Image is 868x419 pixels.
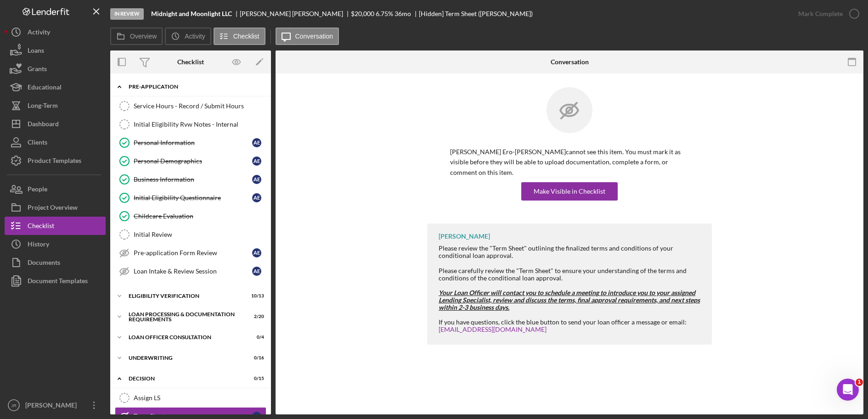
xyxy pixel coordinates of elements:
[134,176,252,183] div: Business Information
[248,293,264,299] div: 10 / 13
[28,96,58,117] div: Long-Term
[11,403,17,408] text: JR
[351,10,374,17] span: $20,000
[419,10,533,17] div: [Hidden] Term Sheet ([PERSON_NAME])
[134,102,266,110] div: Service Hours - Record / Submit Hours
[115,262,266,280] a: Loan Intake & Review SessionAE
[252,248,261,257] div: A E
[115,207,266,225] a: Childcare Evaluation
[129,293,241,299] div: Eligibility Verification
[28,180,47,201] div: People
[276,28,339,45] button: Conversation
[5,396,106,414] button: JR[PERSON_NAME]
[240,10,351,17] div: [PERSON_NAME] [PERSON_NAME]
[5,180,106,198] button: People
[798,5,843,23] div: Mark Complete
[5,78,106,96] button: Educational
[439,233,490,240] div: [PERSON_NAME]
[23,396,83,417] div: [PERSON_NAME]
[439,318,703,333] div: If you have questions, click the blue button to send your loan officer a message or email:
[534,182,605,201] div: Make Visible in Checklist
[28,253,60,274] div: Documents
[521,182,618,201] button: Make Visible in Checklist
[115,134,266,152] a: Personal InformationAE
[395,10,411,17] div: 36 mo
[252,175,261,184] div: A E
[856,379,863,386] span: 1
[5,60,106,78] button: Grants
[789,5,863,23] button: Mark Complete
[5,115,106,133] button: Dashboard
[5,217,106,235] button: Checklist
[28,235,49,256] div: History
[28,151,81,172] div: Product Templates
[252,156,261,166] div: A E
[5,198,106,217] button: Project Overview
[248,335,264,340] div: 0 / 4
[130,33,157,40] label: Overview
[134,139,252,146] div: Personal Information
[5,151,106,170] button: Product Templates
[439,289,700,311] strong: Your Loan Officer will contact you to schedule a meeting to introduce you to your assigned Lendin...
[5,235,106,253] button: History
[5,133,106,151] button: Clients
[439,267,703,282] div: Please carefully review the "Term Sheet" to ensure your understanding of the terms and conditions...
[115,97,266,115] a: Service Hours - Record / Submit Hours
[28,198,78,219] div: Project Overview
[5,272,106,290] button: Document Templates
[129,84,259,89] div: Pre-Application
[115,170,266,189] a: Business InformationAE
[165,28,211,45] button: Activity
[252,193,261,202] div: A E
[248,376,264,381] div: 0 / 15
[551,58,589,66] div: Conversation
[248,355,264,361] div: 0 / 16
[134,121,266,128] div: Initial Eligibility Rvw Notes - Internal
[110,28,163,45] button: Overview
[439,325,547,333] a: [EMAIL_ADDRESS][DOMAIN_NAME]
[5,96,106,115] button: Long-Term
[134,212,266,220] div: Childcare Evaluation
[5,23,106,41] a: Activity
[177,58,204,66] div: Checklist
[28,23,50,44] div: Activity
[134,268,252,275] div: Loan Intake & Review Session
[5,253,106,272] button: Documents
[28,115,59,135] div: Dashboard
[115,225,266,244] a: Initial Review
[115,189,266,207] a: Initial Eligibility QuestionnaireAE
[115,389,266,407] a: Assign LS
[115,152,266,170] a: Personal DemographicsAE
[129,355,241,361] div: Underwriting
[134,194,252,201] div: Initial Eligibility Questionnaire
[837,379,859,401] iframe: Intercom live chat
[134,249,252,257] div: Pre-application Form Review
[151,10,232,17] b: Midnight and Moonlight LLC
[129,335,241,340] div: Loan Officer Consultation
[28,217,54,237] div: Checklist
[28,133,47,154] div: Clients
[115,244,266,262] a: Pre-application Form ReviewAE
[28,41,44,62] div: Loans
[233,33,259,40] label: Checklist
[134,231,266,238] div: Initial Review
[252,138,261,147] div: A E
[28,272,88,292] div: Document Templates
[376,10,393,17] div: 6.75 %
[129,376,241,381] div: Decision
[248,314,264,319] div: 2 / 20
[295,33,333,40] label: Conversation
[134,394,266,402] div: Assign LS
[28,60,47,80] div: Grants
[5,41,106,60] button: Loans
